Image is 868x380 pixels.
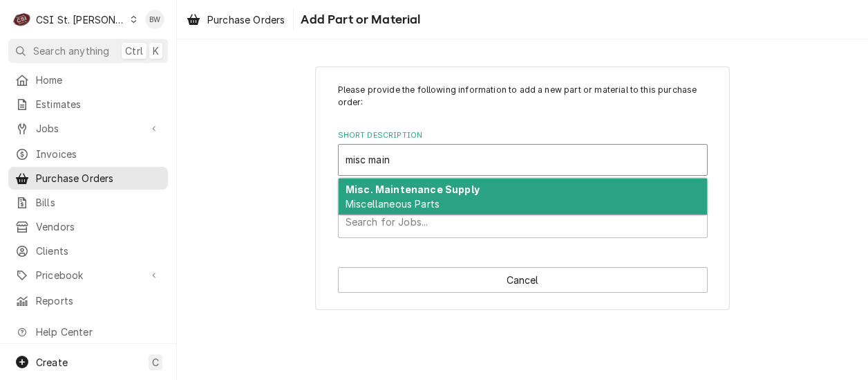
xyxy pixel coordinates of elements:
a: Bills [8,191,168,214]
span: Search anything [33,44,109,58]
span: Clients [36,244,161,258]
a: Vendors [8,215,168,238]
span: Pricebook [36,268,140,282]
span: Ctrl [125,44,143,58]
span: Help Center [36,325,160,339]
a: Reports [8,289,168,312]
span: Jobs [36,121,140,136]
a: Home [8,69,168,91]
div: Line Item Create/Update Form [338,84,708,238]
a: Estimates [8,93,168,116]
span: K [153,44,159,58]
div: Button Group Row [338,267,708,293]
a: Go to Pricebook [8,264,168,287]
span: Add Part or Material [296,10,420,29]
div: BW [145,10,164,29]
span: C [152,355,159,370]
a: Go to Help Center [8,320,168,343]
span: Purchase Orders [207,12,285,27]
div: Associated Jobs [338,192,708,237]
p: Please provide the following information to add a new part or material to this purchase order: [338,84,708,109]
span: Estimates [36,97,161,111]
a: Purchase Orders [8,167,168,190]
div: CSI St. Louis's Avatar [12,10,32,29]
a: Invoices [8,143,168,165]
a: Go to Jobs [8,117,168,140]
strong: Misc. Maintenance Supply [346,183,480,195]
button: Cancel [338,267,708,293]
div: CSI St. [PERSON_NAME] [36,12,126,27]
div: Line Item Create/Update [315,66,730,311]
span: Invoices [36,147,161,161]
a: Purchase Orders [181,8,290,31]
div: Short Description [338,130,708,175]
div: C [12,10,32,29]
label: Short Description [338,130,708,141]
span: Create [36,356,68,368]
span: Vendors [36,219,161,234]
a: Clients [8,239,168,262]
span: Home [36,73,161,87]
span: Purchase Orders [36,171,161,186]
span: Reports [36,293,161,308]
div: Button Group [338,267,708,293]
span: Miscellaneous Parts [346,198,440,210]
button: Search anythingCtrlK [8,39,168,63]
span: Bills [36,195,161,210]
div: Brad Wicks's Avatar [145,10,164,29]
